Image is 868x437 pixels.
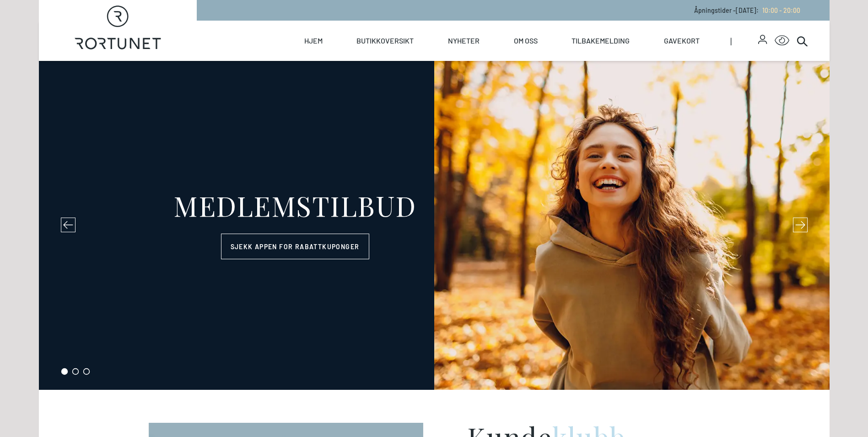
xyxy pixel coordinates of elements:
a: Sjekk appen for rabattkuponger [221,234,369,259]
p: Åpningstider - [DATE] : [694,5,800,15]
a: Om oss [514,21,538,61]
div: MEDLEMSTILBUD [173,191,416,219]
a: Hjem [304,21,323,61]
span: | [730,21,759,61]
a: Gavekort [664,21,700,61]
button: Open Accessibility Menu [775,33,789,48]
a: Tilbakemelding [571,21,630,61]
div: slide 1 of 3 [39,61,830,390]
section: carousel-slider [39,61,830,390]
a: 10:00 - 20:00 [759,6,800,14]
a: Butikkoversikt [356,21,414,61]
span: 10:00 - 20:00 [762,6,800,14]
a: Nyheter [448,21,480,61]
